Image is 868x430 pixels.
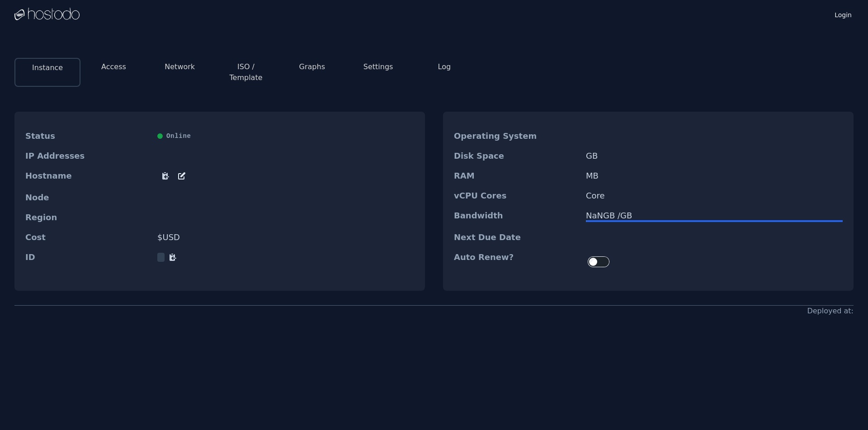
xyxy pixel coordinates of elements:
dt: Auto Renew? [454,253,579,271]
dt: ID [25,253,150,262]
dt: Disk Space [454,151,579,161]
dt: Status [25,132,150,141]
div: Online [157,132,414,141]
button: Graphs [299,61,325,72]
button: Instance [32,62,63,73]
dt: Next Due Date [454,233,579,242]
dd: GB [586,151,843,161]
dt: Node [25,193,150,202]
button: Access [101,61,126,72]
dd: MB [586,171,843,180]
button: Network [165,61,195,72]
dt: vCPU Cores [454,191,579,200]
a: Login [833,9,854,19]
div: NaN GB / GB [586,211,843,220]
dt: Region [25,213,150,222]
dt: Operating System [454,132,579,141]
button: ISO / Template [220,61,272,83]
dd: Core [586,191,843,200]
dt: Hostname [25,171,150,182]
img: Logo [14,8,80,21]
div: Deployed at: [807,306,854,317]
button: Settings [363,61,393,72]
dt: IP Addresses [25,151,150,161]
dt: RAM [454,171,579,180]
button: Log [438,61,451,72]
dt: Bandwidth [454,211,579,222]
dt: Cost [25,233,150,242]
dd: $ USD [157,233,414,242]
